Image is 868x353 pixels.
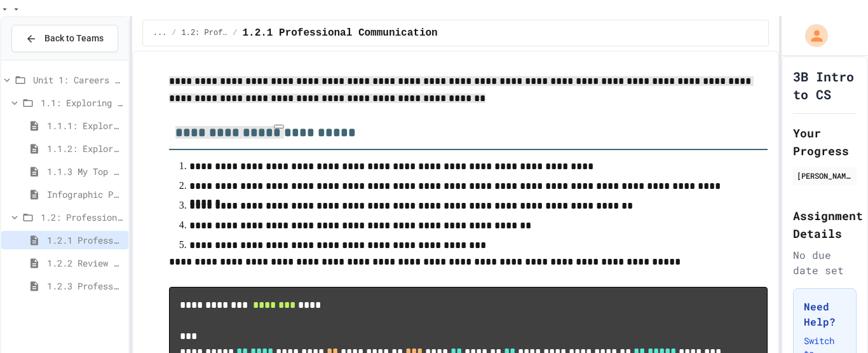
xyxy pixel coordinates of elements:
[815,302,855,340] iframe: chat widget
[792,21,831,50] div: My Account
[797,170,853,181] div: [PERSON_NAME]
[793,124,857,160] h2: Your Progress
[242,25,437,41] span: 1.2.1 Professional Communication
[47,142,123,155] span: 1.1.2: Exploring CS Careers - Review
[804,299,846,329] h3: Need Help?
[11,25,118,52] button: Back to Teams
[41,211,123,224] span: 1.2: Professional Communication
[41,96,123,109] span: 1.1: Exploring CS Careers
[763,247,855,301] iframe: chat widget
[47,188,123,201] span: Infographic Project: Your favorite CS
[47,165,123,178] span: 1.1.3 My Top 3 CS Careers!
[47,233,123,247] span: 1.2.1 Professional Communication
[44,32,104,45] span: Back to Teams
[47,256,123,270] span: 1.2.2 Review - Professional Communication
[47,279,123,293] span: 1.2.3 Professional Communication Challenge
[793,207,857,242] h2: Assignment Details
[172,28,176,38] span: /
[11,5,21,12] gw-toolbardropdownbutton: Talk&Type
[182,28,228,38] span: 1.2: Professional Communication
[33,73,123,87] span: Unit 1: Careers & Professionalism
[793,67,857,103] h1: 3B Intro to CS
[233,28,237,38] span: /
[47,119,123,132] span: 1.1.1: Exploring CS Careers
[153,28,167,38] span: ...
